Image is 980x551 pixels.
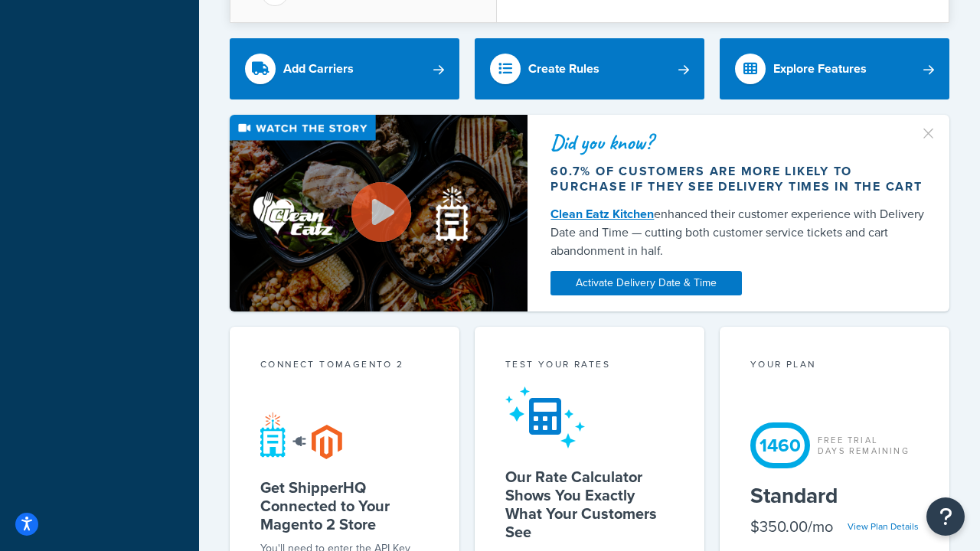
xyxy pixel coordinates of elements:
[550,205,926,260] div: enhanced their customer experience with Delivery Date and Time — cutting both customer service ti...
[926,497,965,536] button: Open Resource Center
[818,435,910,456] div: Free Trial Days Remaining
[550,271,742,295] a: Activate Delivery Date & Time
[550,164,926,194] div: 60.7% of customers are more likely to purchase if they see delivery times in the cart
[773,58,867,80] div: Explore Features
[750,422,810,468] div: 1460
[260,357,429,375] div: Connect to Magento 2
[750,516,833,537] div: $350.00/mo
[260,478,429,533] h5: Get ShipperHQ Connected to Your Magento 2 Store
[475,38,704,99] a: Create Rules
[283,58,354,80] div: Add Carriers
[848,520,919,533] a: View Plan Details
[505,357,674,375] div: Test your rates
[528,58,599,80] div: Create Rules
[750,357,919,375] div: Your Plan
[720,38,949,99] a: Explore Features
[260,412,342,459] img: connect-shq-magento-24cdf84b.svg
[230,115,528,311] img: Video thumbnail
[750,484,919,508] h5: Standard
[550,205,654,223] a: Clean Eatz Kitchen
[505,468,674,541] h5: Our Rate Calculator Shows You Exactly What Your Customers See
[230,38,459,99] a: Add Carriers
[550,132,926,153] div: Did you know?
